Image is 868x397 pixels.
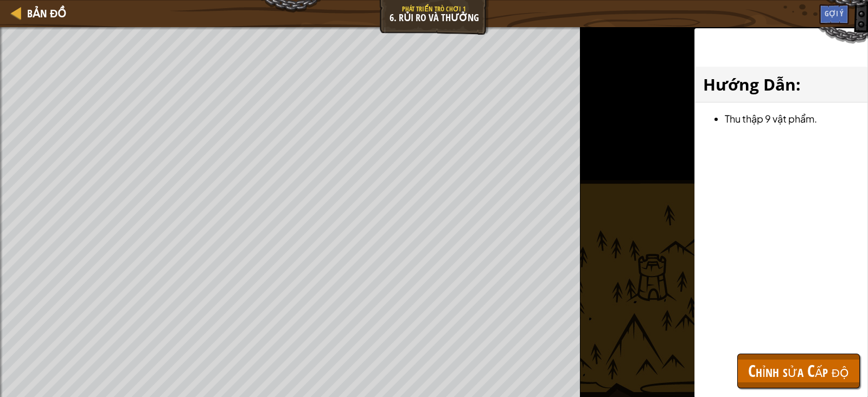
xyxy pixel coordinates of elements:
[748,360,849,382] span: Chỉnh sửa Cấp độ
[27,6,66,21] span: Bản đồ
[22,6,66,21] a: Bản đồ
[703,73,796,95] span: Hướng Dẫn
[825,8,844,18] span: Gợi ý
[703,72,859,97] h3: :
[737,354,860,388] button: Chỉnh sửa Cấp độ
[725,111,859,126] li: Thu thập 9 vật phẩm.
